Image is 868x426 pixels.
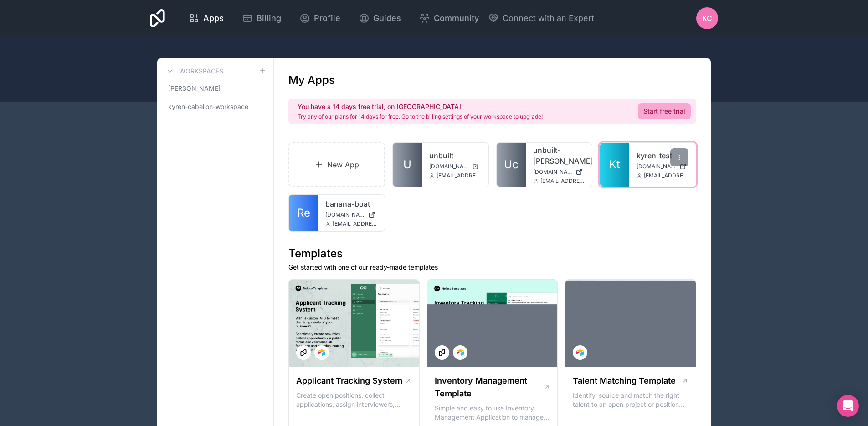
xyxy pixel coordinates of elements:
a: [DOMAIN_NAME] [325,211,377,218]
p: Try any of our plans for 14 days for free. Go to the billing settings of your workspace to upgrade! [298,113,543,120]
span: U [403,157,411,172]
span: [DOMAIN_NAME] [325,211,365,218]
span: Kt [609,157,620,172]
a: Workspaces [164,66,223,77]
img: Airtable Logo [576,349,584,356]
p: Create open positions, collect applications, assign interviewers, centralise candidate feedback a... [296,391,412,409]
a: Billing [235,8,288,28]
img: Airtable Logo [318,349,325,356]
a: New App [288,142,385,187]
span: [EMAIL_ADDRESS][DOMAIN_NAME] [540,177,585,185]
span: Re [297,206,310,220]
span: [EMAIL_ADDRESS][DOMAIN_NAME] [437,172,481,179]
span: [DOMAIN_NAME] [429,163,468,170]
a: Apps [181,8,231,28]
a: unbuilt-[PERSON_NAME] [533,145,585,166]
h1: Templates [288,246,696,261]
div: Open Intercom Messenger [837,395,859,417]
img: Airtable Logo [457,349,464,356]
button: Connect with an Expert [488,12,594,25]
a: Uc [497,143,526,187]
a: U [393,143,422,187]
span: Connect with an Expert [503,12,594,25]
span: [EMAIL_ADDRESS][DOMAIN_NAME] [644,172,688,179]
h1: Applicant Tracking System [296,374,402,387]
a: Kt [600,143,629,187]
span: [DOMAIN_NAME] [637,163,676,170]
p: Identify, source and match the right talent to an open project or position with our Talent Matchi... [573,391,688,409]
h2: You have a 14 days free trial, on [GEOGRAPHIC_DATA]. [298,102,543,111]
span: Apps [203,12,224,25]
a: kyren-test [637,150,688,161]
a: banana-boat [325,198,377,209]
span: Uc [504,157,519,172]
a: Re [289,195,318,231]
a: [DOMAIN_NAME][PERSON_NAME] [533,168,585,176]
span: Guides [373,12,401,25]
span: [PERSON_NAME] [168,84,221,93]
a: kyren-cabellon-workspace [164,99,266,115]
span: Billing [257,12,281,25]
h3: Workspaces [179,67,223,76]
a: [PERSON_NAME] [164,80,266,97]
span: [EMAIL_ADDRESS][DOMAIN_NAME] [333,220,377,228]
span: Community [434,12,479,25]
span: [DOMAIN_NAME][PERSON_NAME] [533,168,572,176]
h1: My Apps [288,73,335,88]
span: Profile [314,12,340,25]
a: unbuilt [429,150,481,161]
h1: Talent Matching Template [573,374,676,387]
a: Community [412,8,486,28]
h1: Inventory Management Template [435,374,544,400]
span: kyren-cabellon-workspace [168,102,248,111]
span: KC [702,13,712,24]
a: Guides [351,8,408,28]
a: [DOMAIN_NAME] [429,163,481,170]
a: Profile [292,8,348,28]
a: [DOMAIN_NAME] [637,163,688,170]
a: Start free trial [638,103,691,119]
p: Simple and easy to use Inventory Management Application to manage your stock, orders and Manufact... [435,404,550,422]
p: Get started with one of our ready-made templates [288,263,696,272]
